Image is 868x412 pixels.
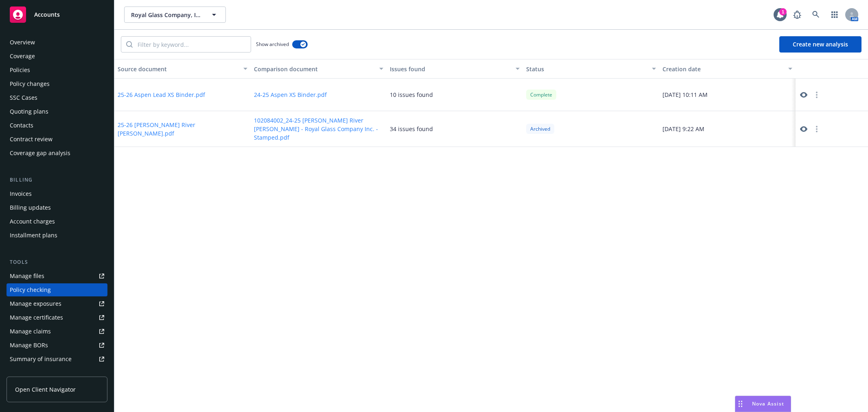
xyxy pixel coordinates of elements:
button: Royal Glass Company, Inc [124,7,226,23]
input: Filter by keyword... [133,37,251,52]
div: Tools [7,258,107,266]
div: Account charges [10,215,55,228]
div: Coverage [10,50,35,63]
a: Manage BORs [7,339,107,352]
a: Coverage [7,50,107,63]
div: Manage BORs [10,339,48,352]
a: Manage files [7,270,107,283]
div: Invoices [10,187,32,200]
div: Coverage gap analysis [10,147,70,160]
div: Billing updates [10,201,51,214]
div: Manage exposures [10,297,61,310]
button: 102084002_24-25 [PERSON_NAME] River [PERSON_NAME] - Royal Glass Company Inc. - Stamped.pdf [254,116,384,142]
a: Summary of insurance [7,353,107,366]
div: Manage certificates [10,311,63,324]
a: Contract review [7,133,107,146]
div: Status [526,65,647,73]
svg: Search [126,41,133,48]
a: Billing updates [7,201,107,214]
div: [DATE] 10:11 AM [659,79,796,111]
a: Installment plans [7,229,107,242]
div: Manage claims [10,325,51,338]
div: 10 issues found [390,90,433,99]
div: Installment plans [10,229,57,242]
a: Overview [7,36,107,49]
div: 1 [779,8,787,15]
a: Search [808,7,824,23]
div: Billing [7,176,107,184]
button: Nova Assist [735,396,791,412]
a: Invoices [7,187,107,200]
a: Coverage gap analysis [7,147,107,160]
span: Accounts [34,11,60,18]
div: Drag to move [735,396,746,412]
div: Manage files [10,270,44,283]
button: 25-26 [PERSON_NAME] River [PERSON_NAME].pdf [118,121,247,138]
div: Complete [526,90,556,100]
div: Policy checking [10,283,51,296]
button: 25-26 Aspen Lead XS Binder.pdf [118,90,205,99]
span: Royal Glass Company, Inc [131,11,201,19]
button: Comparison document [251,59,387,79]
button: Creation date [659,59,796,79]
a: Policies [7,64,107,77]
div: Creation date [662,65,783,73]
div: Source document [118,65,238,73]
a: SSC Cases [7,91,107,104]
span: Show archived [256,41,289,48]
div: Contacts [10,119,33,132]
div: Overview [10,36,35,49]
div: Summary of insurance [10,353,72,366]
a: Policy changes [7,77,107,90]
div: [DATE] 9:22 AM [659,111,796,147]
a: Manage exposures [7,297,107,310]
div: Archived [526,124,554,134]
button: Status [523,59,659,79]
span: Nova Assist [752,400,784,407]
a: Report a Bug [789,7,805,23]
a: Accounts [7,3,107,26]
a: Contacts [7,119,107,132]
a: Switch app [826,7,843,23]
div: SSC Cases [10,91,37,104]
div: Comparison document [254,65,375,73]
div: Quoting plans [10,105,48,118]
button: 24-25 Aspen XS Binder.pdf [254,90,327,99]
a: Account charges [7,215,107,228]
a: Manage claims [7,325,107,338]
span: Open Client Navigator [15,385,76,394]
div: Contract review [10,133,52,146]
button: Issues found [387,59,523,79]
div: Policy changes [10,77,50,90]
button: Create new analysis [779,36,861,53]
div: Issues found [390,65,511,73]
a: Quoting plans [7,105,107,118]
a: Manage certificates [7,311,107,324]
a: Policy checking [7,283,107,296]
button: Source document [114,59,251,79]
div: Policies [10,64,30,77]
div: 34 issues found [390,125,433,133]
